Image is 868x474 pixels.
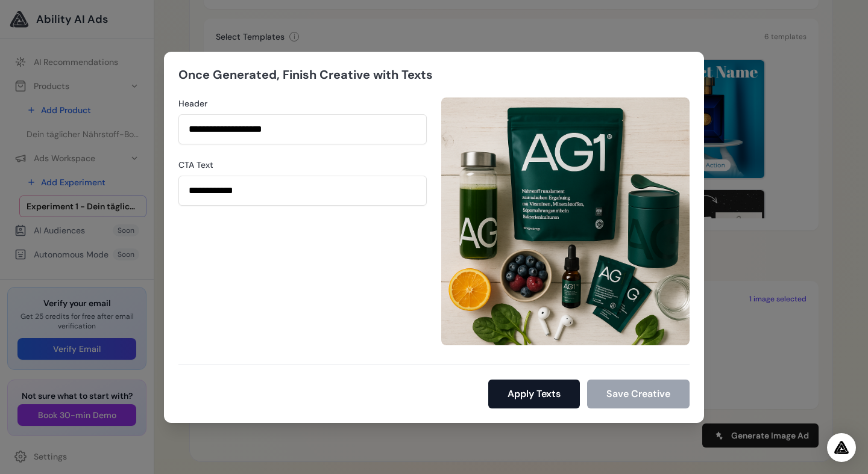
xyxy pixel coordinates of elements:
[587,380,690,408] button: Save Creative
[178,97,427,109] label: Header
[827,433,856,462] div: Open Intercom Messenger
[441,97,690,345] img: Generated image
[178,66,433,83] h2: Once Generated, Finish Creative with Texts
[488,380,580,408] button: Apply Texts
[178,159,427,171] label: CTA Text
